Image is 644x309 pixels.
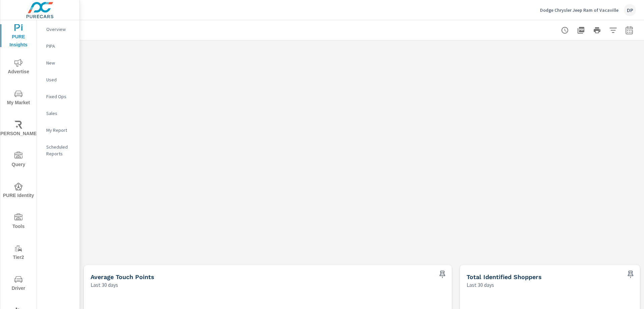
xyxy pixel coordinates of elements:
[2,24,35,49] span: PURE Insights
[46,110,74,117] p: Sales
[37,142,79,159] div: Scheduled Reports
[606,24,620,37] button: Apply Filters
[2,275,35,293] span: Driver
[2,59,35,76] span: Advertise
[37,108,79,118] div: Sales
[467,273,542,280] h5: Total Identified Shoppers
[590,24,604,37] button: Print Report
[37,41,79,51] div: PIPA
[37,91,79,102] div: Fixed Ops
[46,60,74,66] p: New
[2,244,35,262] span: Tier2
[437,269,448,280] span: Save this to your personalized report
[2,214,35,231] span: Tools
[2,90,35,107] span: My Market
[2,183,35,200] span: PURE Identity
[574,24,588,37] button: "Export Report to PDF"
[37,58,79,68] div: New
[91,273,154,280] h5: Average Touch Points
[37,24,79,34] div: Overview
[91,281,118,289] p: Last 30 days
[46,76,74,83] p: Used
[2,121,35,138] span: [PERSON_NAME]
[46,127,74,133] p: My Report
[625,269,636,280] span: Save this to your personalized report
[467,281,494,289] p: Last 30 days
[46,144,74,157] p: Scheduled Reports
[623,24,636,37] button: Select Date Range
[46,43,74,49] p: PIPA
[46,26,74,33] p: Overview
[46,93,74,100] p: Fixed Ops
[37,125,79,135] div: My Report
[2,152,35,169] span: Query
[37,75,79,85] div: Used
[624,4,636,16] div: DP
[540,7,619,13] p: Dodge Chrysler Jeep Ram of Vacaville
